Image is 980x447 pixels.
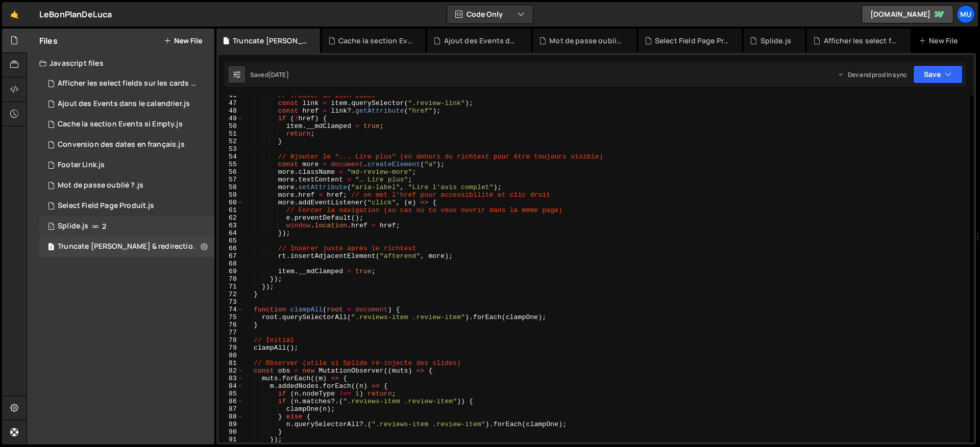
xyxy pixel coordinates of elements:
div: 66 [218,245,243,252]
div: Afficher les select fields sur les cards product.js [58,79,199,88]
div: 16656/45405.js [39,135,214,155]
a: Mu [957,5,975,23]
div: Ajout des Events dans le calendrier.js [58,99,190,109]
div: 60 [218,199,243,206]
div: 16656/45406.js [39,114,214,135]
div: 84 [218,382,243,390]
div: Mot de passe oublié ?.js [58,181,143,190]
div: 59 [218,191,243,199]
div: 67 [218,252,243,260]
div: 16656/45933.js [39,196,214,216]
div: 85 [218,390,243,398]
div: Splide.js [761,36,791,46]
div: Conversion des dates en français.js [58,140,185,149]
div: 63 [218,222,243,229]
div: 89 [218,420,243,428]
div: 72 [218,291,243,298]
button: New File [164,37,202,45]
div: 50 [218,122,243,130]
div: 52 [218,138,243,145]
div: Splide.js [58,222,88,231]
div: 87 [218,405,243,413]
div: 75 [218,313,243,321]
div: 78 [218,336,243,344]
div: Truncate [PERSON_NAME] & redirection.js [58,242,199,251]
span: 1 [48,223,54,231]
div: 16656/45404.js [39,155,214,175]
div: 16656/45955.js [39,175,214,196]
div: 49 [218,115,243,122]
div: 68 [218,260,243,268]
div: 77 [218,329,243,336]
div: 69 [218,268,243,275]
div: Saved [250,70,289,79]
div: [DATE] [268,70,289,79]
div: 16656/45932.js [39,73,218,94]
div: 70 [218,275,243,283]
div: New File [919,36,962,46]
div: 91 [218,436,243,443]
a: 🤙 [2,2,27,27]
div: 73 [218,298,243,306]
div: 46 [218,92,243,99]
div: Cache la section Events si Empty.js [58,120,183,129]
span: 2 [102,222,106,230]
div: Mot de passe oublié ?.js [549,36,624,46]
div: 88 [218,413,243,420]
div: 16656/45408.js [39,94,214,114]
div: 61 [218,206,243,214]
div: 58 [218,183,243,191]
div: 81 [218,359,243,367]
div: 56 [218,168,243,176]
div: Select Field Page Produit.js [655,36,730,46]
div: Truncate [PERSON_NAME] & redirection.js [233,36,308,46]
div: 90 [218,428,243,436]
div: 48 [218,107,243,115]
div: 51 [218,130,243,138]
div: 83 [218,375,243,382]
div: 57 [218,176,243,183]
div: Dev and prod in sync [838,70,907,79]
div: 74 [218,306,243,313]
div: 16656/45409.js [39,216,214,236]
div: 64 [218,229,243,237]
button: Code Only [447,5,533,23]
div: 86 [218,398,243,405]
button: Save [913,65,963,84]
div: Ajout des Events dans le calendrier.js [444,36,519,46]
div: 54 [218,153,243,161]
span: 1 [48,244,54,252]
div: 47 [218,99,243,107]
div: 79 [218,344,243,352]
div: 71 [218,283,243,291]
a: [DOMAIN_NAME] [862,5,953,23]
div: 82 [218,367,243,375]
div: Select Field Page Produit.js [58,201,154,211]
div: Afficher les select fields sur les cards product.js [824,36,899,46]
h2: Files [39,35,58,46]
div: Cache la section Events si Empty.js [338,36,413,46]
div: Footer Link.js [58,161,105,170]
div: 16656/45411.js [39,236,218,257]
div: 65 [218,237,243,245]
div: 76 [218,321,243,329]
div: 62 [218,214,243,222]
div: LeBonPlanDeLuca [39,8,112,20]
div: 55 [218,161,243,168]
div: 53 [218,145,243,153]
div: 80 [218,352,243,359]
div: Javascript files [27,53,214,73]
